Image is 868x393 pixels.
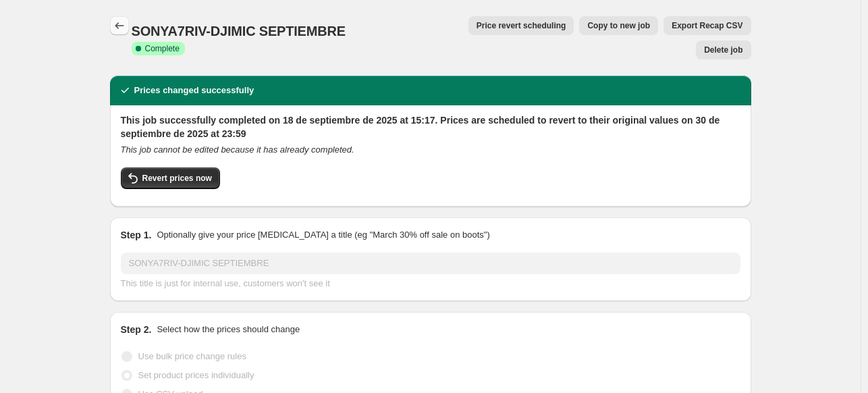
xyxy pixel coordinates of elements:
[121,113,740,140] h2: This job successfully completed on 18 de septiembre de 2025 at 15:17. Prices are scheduled to rev...
[138,351,246,361] span: Use bulk price change rules
[704,45,742,55] span: Delete job
[134,84,254,97] h2: Prices changed successfully
[579,16,658,35] button: Copy to new job
[663,16,751,35] button: Export Recap CSV
[121,253,740,274] input: 30% off holiday sale
[477,20,566,31] span: Price revert scheduling
[696,41,751,59] button: Delete job
[587,20,650,31] span: Copy to new job
[468,16,574,35] button: Price revert scheduling
[121,228,152,242] h2: Step 1.
[672,20,742,31] span: Export Recap CSV
[157,228,489,242] p: Optionally give your price [MEDICAL_DATA] a title (eg "March 30% off sale on boots")
[138,370,254,380] span: Set product prices individually
[121,323,152,336] h2: Step 2.
[145,43,180,54] span: Complete
[121,145,354,155] i: This job cannot be edited because it has already completed.
[142,173,212,184] span: Revert prices now
[132,24,346,38] span: SONYA7RIV-DJIMIC SEPTIEMBRE
[110,16,129,35] button: Price change jobs
[121,167,220,189] button: Revert prices now
[121,278,330,288] span: This title is just for internal use, customers won't see it
[157,323,300,336] p: Select how the prices should change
